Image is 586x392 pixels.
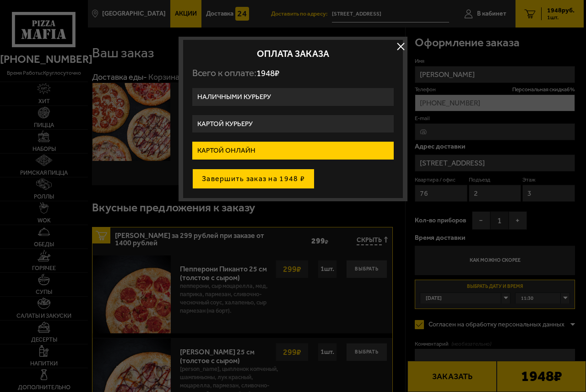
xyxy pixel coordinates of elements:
[256,68,279,78] span: 1948 ₽
[192,115,394,133] label: Картой курьеру
[192,88,394,106] label: Наличными курьеру
[192,169,315,189] button: Завершить заказ на 1948 ₽
[192,49,394,58] h2: Оплата заказа
[192,142,394,160] label: Картой онлайн
[192,67,394,79] p: Всего к оплате:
